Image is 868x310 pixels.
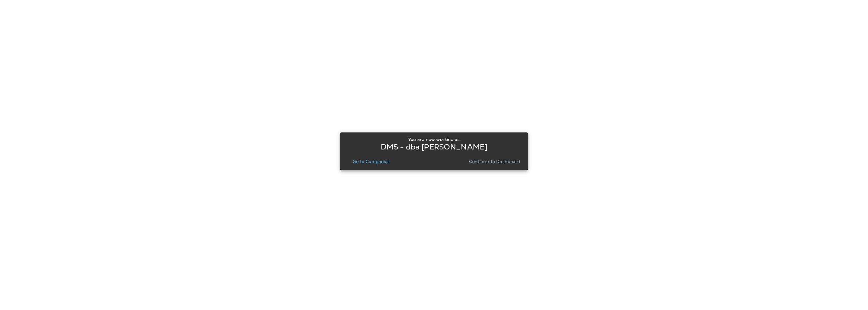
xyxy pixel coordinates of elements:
p: You are now working as [408,137,460,142]
p: Continue to Dashboard [469,159,520,164]
button: Go to Companies [350,157,392,166]
p: Go to Companies [353,159,390,164]
p: DMS - dba [PERSON_NAME] [381,144,487,149]
button: Continue to Dashboard [466,157,523,166]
